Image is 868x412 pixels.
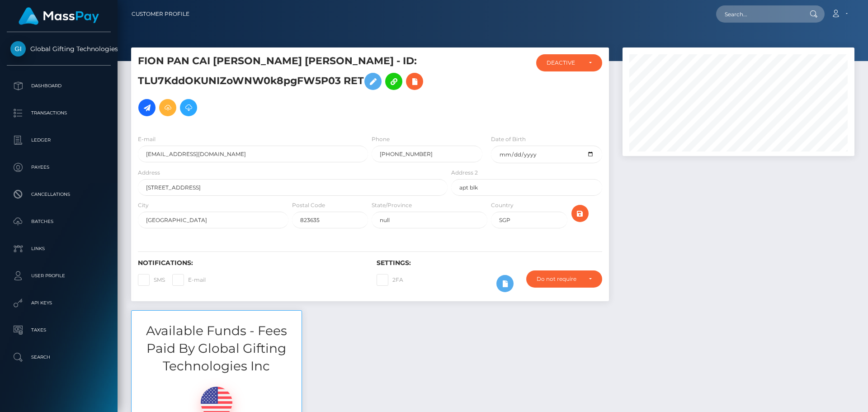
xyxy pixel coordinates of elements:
img: Global Gifting Technologies Inc [10,41,26,57]
label: Country [491,201,514,209]
a: Payees [7,156,111,179]
a: Dashboard [7,75,111,97]
label: E-mail [172,274,206,286]
p: Dashboard [10,79,107,93]
p: Taxes [10,323,107,337]
div: DEACTIVE [547,59,581,66]
a: Cancellations [7,183,111,206]
img: MassPay Logo [19,7,99,25]
a: API Keys [7,292,111,314]
h5: FION PAN CAI [PERSON_NAME] [PERSON_NAME] - ID: TLU7KddOKUNIZoWNW0k8pgFW5P03 RET [138,54,443,121]
button: DEACTIVE [536,54,602,71]
a: Links [7,237,111,260]
p: User Profile [10,269,107,283]
p: Transactions [10,106,107,120]
p: Links [10,242,107,256]
label: Postal Code [292,201,325,209]
a: Customer Profile [132,5,189,24]
label: State/Province [372,201,412,209]
label: E-mail [138,135,156,143]
a: Initiate Payout [138,99,156,116]
button: Do not require [526,270,602,288]
label: Phone [372,135,390,143]
a: User Profile [7,265,111,287]
h3: Available Funds - Fees Paid By Global Gifting Technologies Inc [132,322,302,375]
a: Search [7,346,111,369]
input: Search... [716,5,801,23]
div: Do not require [537,275,581,283]
p: Search [10,350,107,364]
label: Date of Birth [491,135,526,143]
label: SMS [138,274,165,286]
h6: Settings: [377,259,602,267]
p: API Keys [10,296,107,310]
label: 2FA [377,274,403,286]
span: Global Gifting Technologies Inc [7,45,111,53]
p: Batches [10,215,107,228]
h6: Notifications: [138,259,363,267]
p: Cancellations [10,188,107,201]
a: Ledger [7,129,111,152]
p: Payees [10,161,107,174]
a: Taxes [7,319,111,341]
label: Address 2 [451,169,478,177]
p: Ledger [10,133,107,147]
label: Address [138,169,160,177]
a: Batches [7,210,111,233]
label: City [138,201,149,209]
a: Transactions [7,102,111,124]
